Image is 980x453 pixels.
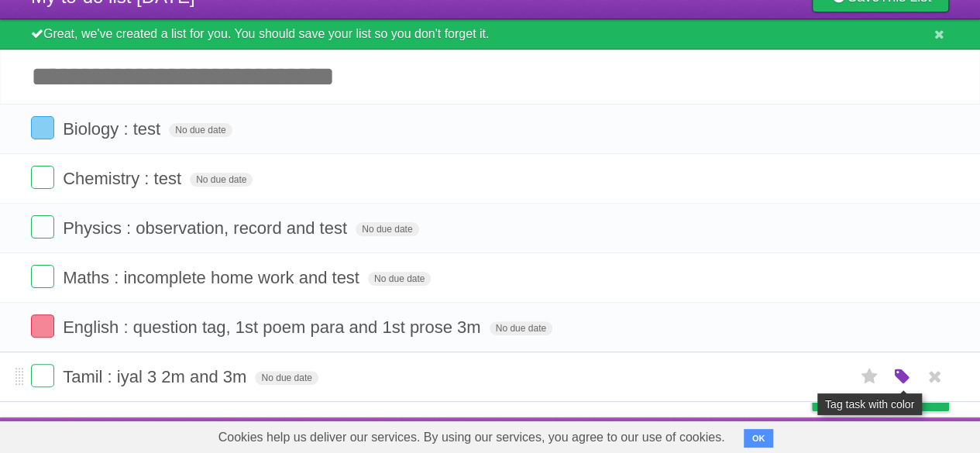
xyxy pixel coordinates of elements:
[356,222,418,236] span: No due date
[63,119,164,139] span: Biology : test
[31,364,54,387] label: Done
[63,268,363,287] span: Maths : incomplete home work and test
[844,383,941,410] span: Buy me a coffee
[190,173,253,187] span: No due date
[255,371,318,385] span: No due date
[63,218,351,238] span: Physics : observation, record and test
[63,367,250,386] span: Tamil : iyal 3 2m and 3m
[490,321,552,335] span: No due date
[31,116,54,139] label: Done
[854,364,884,390] label: Star task
[169,123,232,137] span: No due date
[31,314,54,338] label: Done
[31,215,54,239] label: Done
[63,317,484,337] span: English : question tag, 1st poem para and 1st prose 3m
[368,272,431,286] span: No due date
[31,166,54,189] label: Done
[744,429,774,448] button: OK
[31,265,54,288] label: Done
[203,422,741,453] span: Cookies help us deliver our services. By using our services, you agree to our use of cookies.
[63,169,185,188] span: Chemistry : test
